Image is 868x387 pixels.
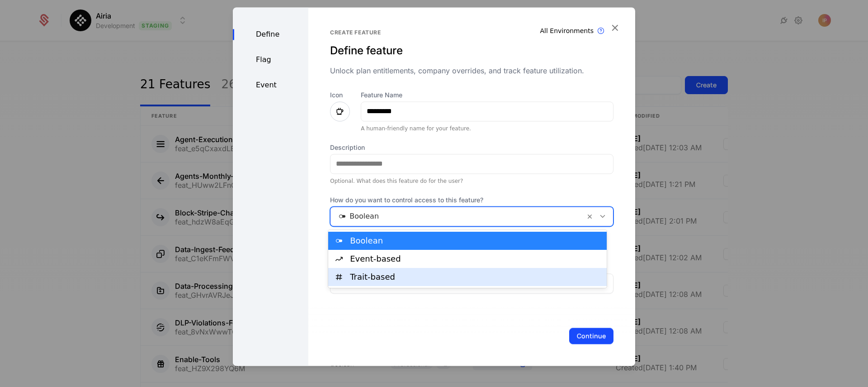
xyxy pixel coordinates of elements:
[330,29,613,36] div: Create feature
[569,328,613,344] button: Continue
[330,43,613,58] div: Define feature
[350,237,601,245] div: Boolean
[350,255,601,263] div: Event-based
[330,65,613,76] div: Unlock plan entitlements, company overrides, and track feature utilization.
[361,91,613,100] label: Feature Name
[330,143,613,152] label: Description
[330,196,613,205] span: How do you want to control access to this feature?
[330,91,350,100] label: Icon
[330,177,613,185] div: Optional. What does this feature do for the user?
[361,125,613,132] div: A human-friendly name for your feature.
[540,26,594,35] div: All Environments
[233,29,308,40] div: Define
[350,273,601,281] div: Trait-based
[233,54,308,65] div: Flag
[233,80,308,91] div: Event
